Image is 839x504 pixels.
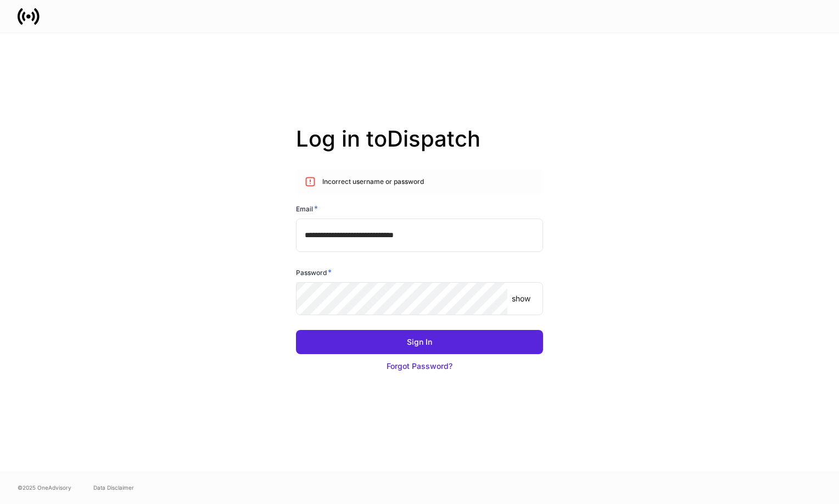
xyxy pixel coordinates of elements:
div: Incorrect username or password [322,173,424,191]
h6: Email [296,203,318,214]
div: Forgot Password? [387,361,452,372]
h6: Password [296,267,332,278]
div: Sign In [407,337,432,348]
a: Data Disclaimer [93,483,134,492]
span: © 2025 OneAdvisory [18,483,71,492]
button: Sign In [296,330,543,354]
h2: Log in to Dispatch [296,126,543,170]
p: show [512,293,530,304]
button: Forgot Password? [296,354,543,378]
